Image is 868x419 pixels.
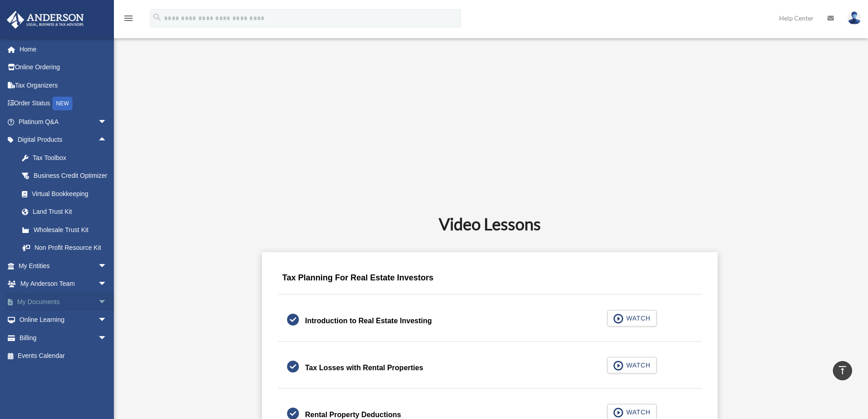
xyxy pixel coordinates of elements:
a: vertical_align_top [833,361,852,380]
h2: Video Lessons [155,212,825,235]
span: WATCH [623,314,650,323]
a: Online Learningarrow_drop_down [6,311,121,329]
button: WATCH [607,310,657,326]
div: NEW [52,97,72,110]
a: My Documentsarrow_drop_down [6,293,121,311]
a: My Entitiesarrow_drop_down [6,257,121,275]
a: Platinum Q&Aarrow_drop_down [6,113,121,131]
a: Order StatusNEW [6,94,121,113]
i: vertical_align_top [837,365,848,376]
i: menu [123,13,134,24]
a: Land Trust Kit [13,203,121,221]
div: Tax Planning For Real Estate Investors [278,266,702,295]
span: arrow_drop_down [98,257,116,275]
span: WATCH [623,361,650,370]
a: Introduction to Real Estate Investing WATCH [287,310,693,332]
i: search [152,12,162,22]
div: Introduction to Real Estate Investing [305,315,432,327]
a: Tax Losses with Rental Properties WATCH [287,357,693,379]
div: Land Trust Kit [32,206,109,217]
a: menu [123,16,134,24]
span: WATCH [623,408,650,417]
a: Tax Toolbox [13,149,121,167]
a: Digital Productsarrow_drop_up [6,131,121,149]
img: Anderson Advisors Platinum Portal [4,11,87,29]
span: arrow_drop_down [98,311,116,330]
a: My Anderson Teamarrow_drop_down [6,275,121,293]
a: Wholesale Trust Kit [13,221,121,239]
div: Virtual Bookkeeping [32,188,109,200]
span: arrow_drop_down [98,293,116,311]
a: Billingarrow_drop_down [6,329,121,347]
img: User Pic [847,11,861,25]
div: Tax Toolbox [32,152,109,164]
a: Virtual Bookkeeping [13,185,121,203]
div: Wholesale Trust Kit [32,224,109,236]
span: arrow_drop_up [98,131,116,150]
span: arrow_drop_down [98,113,116,131]
span: arrow_drop_down [98,275,116,294]
div: Non Profit Resource Kit [32,242,109,253]
a: Business Credit Optimizer [13,167,121,185]
div: Tax Losses with Rental Properties [305,362,423,374]
a: Tax Organizers [6,76,121,94]
a: Events Calendar [6,347,121,365]
button: WATCH [607,357,657,373]
div: Business Credit Optimizer [32,170,109,181]
a: Non Profit Resource Kit [13,239,121,257]
span: arrow_drop_down [98,329,116,347]
a: Home [6,40,121,58]
a: Online Ordering [6,58,121,77]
